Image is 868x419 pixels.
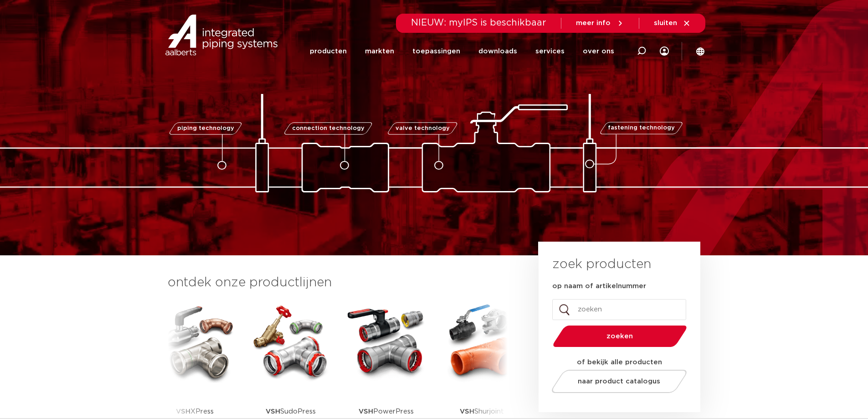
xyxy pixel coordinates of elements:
label: op naam of artikelnummer [552,282,646,291]
span: valve technology [395,125,450,131]
input: zoeken [552,299,686,320]
span: naar product catalogus [578,378,660,385]
h3: zoek producten [552,255,651,274]
strong: of bekijk alle producten [577,359,662,366]
div: my IPS [660,33,669,70]
strong: VSH [266,408,280,415]
a: over ons [583,33,614,70]
strong: VSH [460,408,474,415]
a: producten [310,33,347,70]
a: meer info [576,19,624,27]
span: meer info [576,20,611,26]
span: fastening technology [608,125,675,131]
strong: VSH [359,408,373,415]
span: sluiten [654,20,677,26]
a: markten [365,33,394,70]
span: NIEUW: myIPS is beschikbaar [411,18,546,27]
h3: ontdek onze productlijnen [168,274,508,292]
nav: Menu [310,33,614,70]
span: connection technology [292,125,364,131]
a: services [535,33,565,70]
a: toepassingen [412,33,460,70]
span: zoeken [576,333,663,340]
a: sluiten [654,19,691,27]
span: piping technology [177,125,234,131]
a: downloads [478,33,517,70]
a: naar product catalogus [549,370,689,393]
button: zoeken [549,325,690,348]
strong: VSH [176,408,190,415]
